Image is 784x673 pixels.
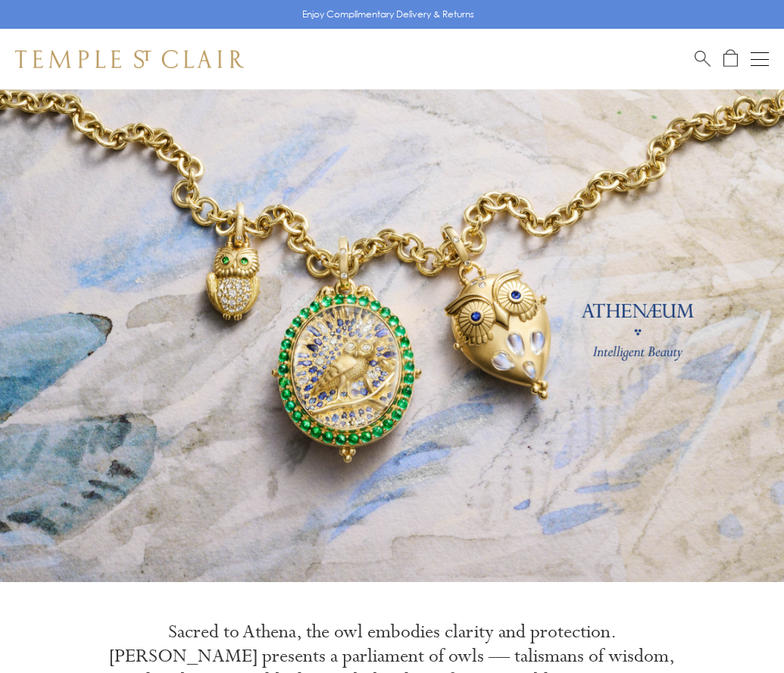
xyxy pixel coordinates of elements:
button: Open navigation [751,50,769,68]
p: Enjoy Complimentary Delivery & Returns [302,7,474,22]
a: Open Shopping Bag [723,49,738,68]
img: Temple St. Clair [15,50,244,68]
a: Search [695,49,711,68]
